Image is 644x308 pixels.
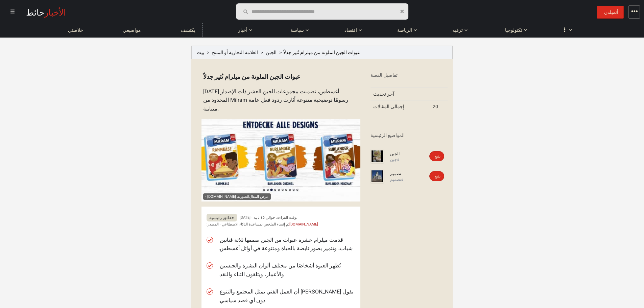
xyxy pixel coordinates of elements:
font: المواضيع الرئيسية [371,133,405,138]
font: خلاصتي [68,26,83,33]
img: صورة شخصية للجبن [371,149,384,163]
a: اقتصاد [341,23,360,37]
font: 20 [433,104,438,109]
font: سياسة [290,26,304,33]
a: سياسة [287,23,307,37]
a: أخبار [235,23,251,37]
font: الصورة: [DOMAIN_NAME] · [205,194,249,199]
font: تفاصيل القصة [371,72,398,78]
a: العلامة التجارية أو المنتج [212,50,258,55]
font: عبوات الجبن الملونة من ميلرام تُثير جدلاً [283,50,360,55]
font: حائط [26,5,44,18]
font: آخر تحديث [373,91,394,97]
font: أنميلدن [604,9,618,15]
button: سياسة [287,20,309,37]
font: أخبار [238,26,247,33]
a: تصميم [390,171,410,177]
font: إجمالي المقالات [373,104,404,109]
font: يقول [PERSON_NAME] أن العمل الفني يمثل المجتمع والتنوع دون أي قصد سياسي. [218,288,353,304]
font: ترفيه [452,26,463,33]
font: تُظهر العبوة أشخاصًا من مختلف ألوان البشرة والجنسين والأعمار، ويتلقون الثناء والنقد. [218,262,341,278]
font: تم إنشاء الملخص بمساعدة الذكاء الاصطناعي · المصدر: [207,222,289,227]
a: حائطالأخبار [25,5,67,18]
a: الجبن [266,50,277,55]
font: #جبن [390,157,399,162]
font: حقائق رئيسية [209,215,234,220]
a: [DOMAIN_NAME] [289,222,318,227]
font: [DATE] · وقت القراءة: حوالي ٤٥ ثانية. [240,216,297,220]
font: الأخبار [44,5,66,18]
font: تصميم [390,171,401,176]
a: ترفيه [449,23,466,37]
button: أخبار [235,20,255,37]
a: الصورة: [DOMAIN_NAME] ·عرض المقال [201,119,360,202]
font: مواضيعي [123,26,141,33]
button: أنميلدن [597,6,624,19]
a: تكنولوجيا [502,23,526,37]
font: يتبع [435,174,440,179]
button: ترفيه [449,20,469,37]
img: معاينة الصورة من stuttgarter-nachrichten.de [201,119,360,202]
font: قدمت ميلرام عشرة عبوات من الجبن صممها ثلاثة فنانين شباب، وتتميز بصور نابضة بالحياة ومتنوعة في أوا... [218,237,353,252]
a: الرياضة [394,23,415,37]
font: #تصميم [390,177,403,182]
button: اقتصاد [341,20,362,37]
font: عرض المقال [249,194,269,199]
font: يتبع [435,154,440,159]
button: تكنولوجيا [502,20,527,37]
font: الجبن [390,151,400,156]
font: تكنولوجيا [505,26,522,33]
font: الرياضة [397,26,412,33]
img: صورة الملف الشخصي للتصميم [371,169,384,183]
a: بيت [197,50,204,55]
button: الرياضة [394,20,417,37]
font: يكتشف [181,26,195,33]
a: الجبن [390,151,410,157]
font: اقتصاد [344,26,357,33]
